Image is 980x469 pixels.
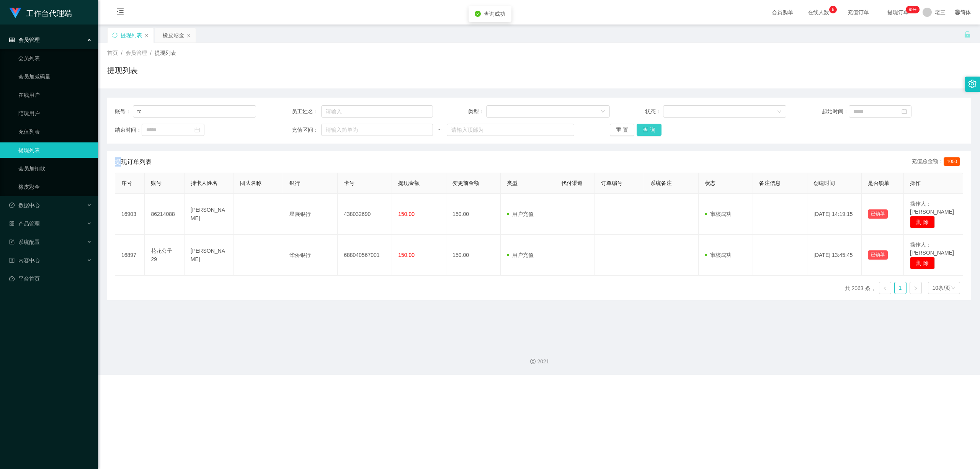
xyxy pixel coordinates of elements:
[705,180,715,186] font: 状态
[879,282,891,294] li: 上一页
[610,124,635,136] button: 重置
[191,180,217,186] font: 持卡人姓名
[475,11,481,17] i: 图标：勾选圆圈
[832,7,835,12] font: 6
[18,37,40,43] font: 会员管理
[9,8,21,18] img: logo.9652507e.png
[910,282,922,294] li: 下一页
[121,50,122,56] font: /
[772,9,793,15] font: 会员购单
[151,248,172,262] font: 花花公子29
[344,180,354,186] font: 卡号
[18,179,92,194] a: 橡皮彩金
[507,180,518,186] font: 类型
[537,358,549,364] font: 2021
[848,9,869,15] font: 充值订单
[18,51,92,66] a: 会员列表
[144,33,149,38] i: 图标： 关闭
[121,180,132,186] font: 序号
[107,66,138,75] font: 提现列表
[645,108,661,114] font: 状态：
[121,252,136,258] font: 16897
[321,105,433,118] input: 请输入
[438,127,441,133] font: ~
[18,87,92,103] a: 在线用户
[845,285,876,291] font: 共 2063 条，
[561,180,583,186] font: 代付渠道
[18,142,92,158] a: 提现列表
[829,6,837,13] sup: 6
[398,252,415,258] font: 150.00
[935,9,946,15] font: 老三
[151,211,175,217] font: 86214088
[910,201,954,215] font: 操作人：[PERSON_NAME]
[808,9,829,15] font: 在线人数
[868,250,888,260] button: 已锁单
[292,127,318,133] font: 充值区间：
[398,211,415,217] font: 150.00
[910,242,954,256] font: 操作人：[PERSON_NAME]
[9,9,72,15] a: 工作台代理端
[9,203,15,208] i: 图标: 检查-圆圈-o
[909,7,916,12] font: 99+
[289,211,311,217] font: 星展银行
[126,50,147,56] font: 会员管理
[18,69,92,84] a: 会员加减码量
[289,180,300,186] font: 银行
[777,109,782,114] i: 图标： 下
[452,252,469,258] font: 150.00
[321,124,433,136] input: 请输入简单为
[344,211,371,217] font: 438032690
[910,257,935,269] button: 删除
[289,252,311,258] font: 华侨银行
[121,32,142,38] font: 提现列表
[26,9,72,18] font: 工作台代理端
[813,252,853,258] font: [DATE] 13:45:45
[344,252,379,258] font: 688040567001
[292,108,318,114] font: 员工姓名：
[191,248,225,262] font: [PERSON_NAME]
[18,106,92,121] a: 陪玩用户
[398,180,420,186] font: 提现金额
[240,180,261,186] font: 团队名称
[906,6,920,13] sup: 963
[894,282,906,294] li: 1
[115,159,152,165] font: 提现订单列表
[530,359,536,364] i: 图标：版权
[868,180,889,186] font: 是否锁单
[150,50,152,56] font: /
[151,180,162,186] font: 账号
[9,37,15,42] i: 图标： 表格
[107,0,133,25] i: 图标: 菜单折叠
[18,202,40,208] font: 数据中心
[868,209,888,219] button: 已锁单
[512,252,534,258] font: 用户充值
[9,258,15,263] i: 图标：个人资料
[112,33,118,38] i: 图标：同步
[955,10,960,15] i: 图标: 全球
[913,286,918,291] i: 图标： 右
[902,109,907,114] i: 图标：日历
[9,221,15,226] i: 图标: appstore-o
[115,108,131,114] font: 账号：
[887,9,909,15] font: 提现订单
[107,50,118,56] font: 首页
[650,180,672,186] font: 系统备注
[964,31,971,38] i: 图标： 解锁
[18,161,92,176] a: 会员加扣款
[9,239,15,245] i: 图标： 表格
[121,211,136,217] font: 16903
[452,180,479,186] font: 变更前金额
[512,211,534,217] font: 用户充值
[186,33,191,38] i: 图标： 关闭
[191,207,225,221] font: [PERSON_NAME]
[115,127,142,133] font: 结束时间：
[759,180,781,186] font: 备注信息
[18,221,40,227] font: 产品管理
[933,285,951,291] font: 10条/页
[822,108,849,114] font: 起始时间：
[468,108,484,114] font: 类型：
[163,32,184,38] font: 橡皮彩金
[9,271,92,286] a: 图标：仪表板平台首页
[968,80,977,88] i: 图标：设置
